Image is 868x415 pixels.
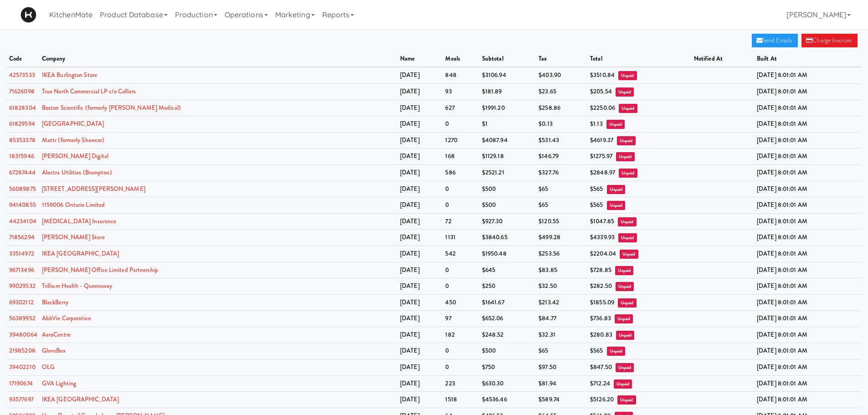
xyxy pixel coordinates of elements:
[398,116,443,133] td: [DATE]
[480,83,536,100] td: $181.89
[398,262,443,278] td: [DATE]
[9,87,35,96] a: 71626098
[398,164,443,181] td: [DATE]
[590,87,612,96] span: $205.54
[42,217,116,225] a: [MEDICAL_DATA] Insurance
[443,392,479,408] td: 1518
[443,164,479,181] td: 586
[42,233,105,241] a: [PERSON_NAME] Store
[443,83,479,100] td: 93
[480,278,536,295] td: $250
[42,152,108,160] a: [PERSON_NAME] Digital
[398,149,443,165] td: [DATE]
[480,67,536,83] td: $3106.94
[536,51,588,67] th: tax
[590,298,614,307] span: $1855.09
[615,314,633,323] span: Unpaid
[536,164,588,181] td: $327.76
[398,51,443,67] th: name
[42,119,104,128] a: [GEOGRAPHIC_DATA]
[480,181,536,197] td: $500
[42,168,112,177] a: Alectra Utilities (Brampton)
[42,314,91,323] a: AbbVie Corporation
[398,294,443,311] td: [DATE]
[398,181,443,197] td: [DATE]
[536,359,588,376] td: $97.50
[398,83,443,100] td: [DATE]
[590,152,612,160] span: $1275.97
[536,278,588,295] td: $32.50
[755,100,861,116] td: [DATE] 8:01:01 AM
[590,71,615,79] span: $3510.84
[536,67,588,83] td: $403.90
[443,311,479,327] td: 97
[536,246,588,262] td: $253.56
[590,346,603,355] span: $565
[42,282,113,290] a: Trillium Health - Queensway
[9,346,36,355] a: 21985208
[617,136,636,145] span: Unpaid
[590,314,611,323] span: $736.83
[755,51,861,67] th: built at
[590,103,615,112] span: $2250.06
[443,246,479,262] td: 542
[615,266,634,275] span: Unpaid
[536,100,588,116] td: $258.86
[480,392,536,408] td: $4536.46
[536,375,588,392] td: $81.94
[42,379,76,388] a: GVA Lighting
[755,343,861,359] td: [DATE] 8:01:01 AM
[480,230,536,246] td: $3840.65
[9,330,37,339] a: 39480064
[755,181,861,197] td: [DATE] 8:01:01 AM
[588,51,692,67] th: total
[616,363,634,372] span: Unpaid
[42,298,68,307] a: BlackBerry
[443,213,479,230] td: 72
[590,119,603,128] span: $1.13
[616,331,635,340] span: Unpaid
[9,103,36,112] a: 61828304
[398,197,443,214] td: [DATE]
[443,375,479,392] td: 223
[755,246,861,262] td: [DATE] 8:01:01 AM
[536,343,588,359] td: $65
[536,181,588,197] td: $65
[755,164,861,181] td: [DATE] 8:01:01 AM
[443,132,479,149] td: 1270
[618,71,637,80] span: Unpaid
[536,262,588,278] td: $83.85
[443,294,479,311] td: 450
[443,67,479,83] td: 848
[755,83,861,100] td: [DATE] 8:01:01 AM
[443,181,479,197] td: 0
[398,343,443,359] td: [DATE]
[9,363,36,371] a: 39402210
[480,197,536,214] td: $500
[606,120,625,129] span: Unpaid
[42,395,119,404] a: IKEA [GEOGRAPHIC_DATA]
[536,116,588,133] td: $0.13
[9,395,34,404] a: 93577697
[21,7,36,23] img: Micromart
[398,246,443,262] td: [DATE]
[480,132,536,149] td: $4087.94
[616,152,635,161] span: Unpaid
[590,395,614,404] span: $5126.20
[590,249,616,258] span: $2204.04
[9,282,36,290] a: 99029532
[9,71,35,79] a: 42573533
[607,201,626,210] span: Unpaid
[42,249,119,258] a: IKEA [GEOGRAPHIC_DATA]
[536,311,588,327] td: $84.77
[590,363,612,371] span: $847.50
[9,249,34,258] a: 33514972
[443,327,479,343] td: 182
[590,330,612,339] span: $280.83
[618,233,637,242] span: Unpaid
[480,51,536,67] th: subtotal
[755,116,861,133] td: [DATE] 8:01:01 AM
[42,330,71,339] a: AeroCentre
[480,311,536,327] td: $652.06
[616,282,634,291] span: Unpaid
